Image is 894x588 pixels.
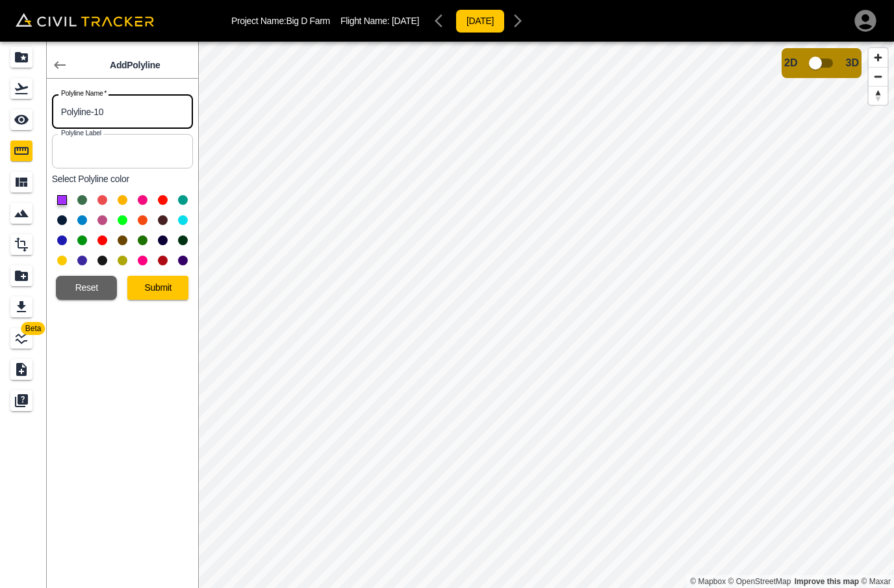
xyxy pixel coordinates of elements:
a: OpenStreetMap [728,577,791,586]
p: Flight Name: [340,16,419,26]
button: Reset bearing to north [869,86,888,105]
button: Zoom out [869,67,888,86]
button: [DATE] [455,9,505,33]
span: 2D [784,57,797,69]
a: Maxar [861,577,891,586]
span: 3D [846,57,859,69]
span: [DATE] [392,16,419,26]
p: Project Name: Big D Farm [231,16,330,26]
a: Map feedback [795,577,859,586]
button: Zoom in [869,48,888,67]
a: Mapbox [690,577,726,586]
img: Civil Tracker [16,13,154,27]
